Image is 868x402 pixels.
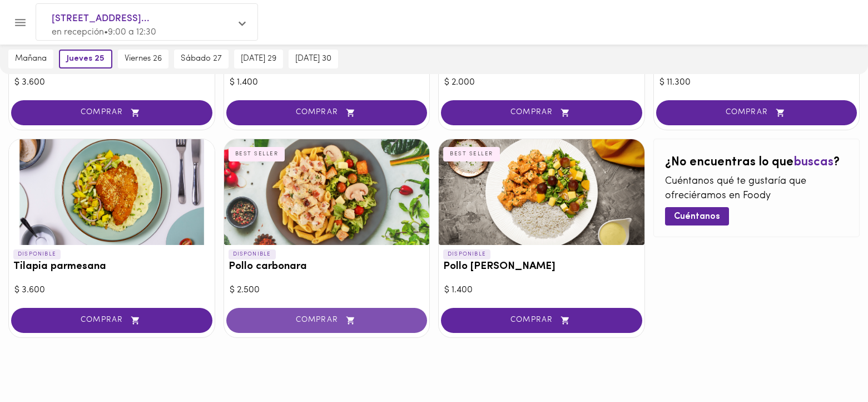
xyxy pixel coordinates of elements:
h2: ¿No encuentras lo que ? [665,156,849,169]
span: [DATE] 30 [295,54,331,64]
iframe: Messagebird Livechat Widget [803,337,857,391]
div: $ 1.400 [230,76,424,89]
div: BEST SELLER [443,147,500,161]
span: COMPRAR [240,108,414,117]
button: COMPRAR [11,100,212,125]
div: $ 3.600 [14,284,209,297]
span: [DATE] 29 [241,54,276,64]
button: COMPRAR [441,100,642,125]
button: COMPRAR [441,308,642,333]
span: viernes 26 [125,54,162,64]
p: Cuéntanos qué te gustaría que ofreciéramos en Foody [665,175,849,203]
span: sábado 27 [181,54,222,64]
h3: Pollo carbonara [229,261,425,273]
div: Tilapia parmesana [9,139,215,245]
button: mañana [8,50,53,68]
span: jueves 25 [67,54,105,64]
span: COMPRAR [25,108,199,117]
span: COMPRAR [240,316,414,325]
span: Cuéntanos [674,212,720,222]
span: COMPRAR [670,108,844,117]
span: en recepción • 9:00 a 12:30 [52,28,156,37]
button: COMPRAR [226,308,428,333]
div: $ 2.000 [444,76,639,89]
button: COMPRAR [11,308,212,333]
button: jueves 25 [59,50,112,68]
span: COMPRAR [455,316,628,325]
button: sábado 27 [174,50,229,68]
p: DISPONIBLE [443,249,490,259]
p: DISPONIBLE [229,249,276,259]
span: COMPRAR [25,316,199,325]
h3: Pollo [PERSON_NAME] [443,261,640,273]
div: BEST SELLER [229,147,285,161]
button: COMPRAR [656,100,857,125]
button: [DATE] 29 [234,50,283,68]
span: COMPRAR [455,108,628,117]
div: $ 2.500 [230,284,424,297]
div: Pollo Tikka Massala [439,139,644,245]
button: Menu [7,9,34,36]
span: mañana [15,54,47,64]
div: Pollo carbonara [224,139,430,245]
button: viernes 26 [118,50,168,68]
span: buscas [793,156,834,169]
div: $ 1.400 [444,284,639,297]
div: $ 11.300 [659,76,854,89]
p: DISPONIBLE [13,249,61,259]
button: Cuéntanos [665,207,729,225]
h3: Tilapia parmesana [13,261,210,273]
button: COMPRAR [226,100,428,125]
span: [STREET_ADDRESS]... [52,12,231,26]
div: $ 3.600 [14,76,209,89]
button: [DATE] 30 [289,50,338,68]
